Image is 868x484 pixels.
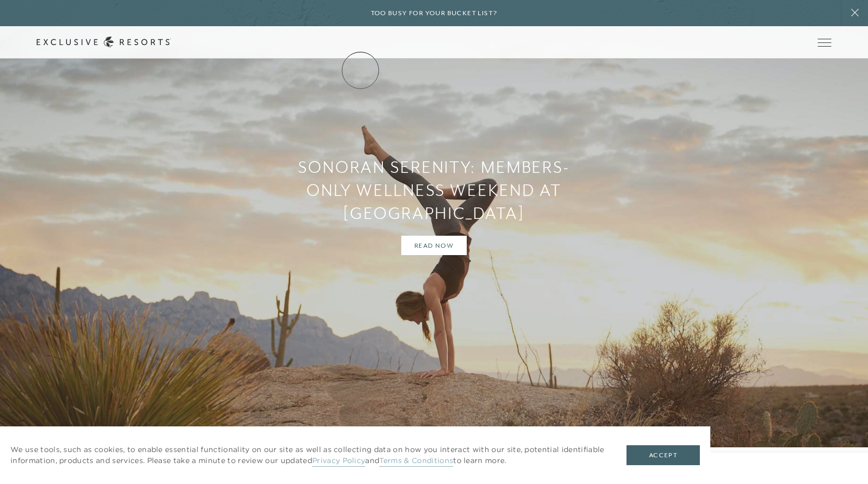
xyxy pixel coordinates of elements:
button: Accept [627,445,700,465]
h6: Too busy for your bucket list? [371,8,498,18]
a: Privacy Policy [312,456,365,467]
button: Open navigation [818,39,831,46]
p: We use tools, such as cookies, to enable essential functionality on our site as well as collectin... [10,444,606,466]
h3: Sonoran Serenity: Members-only Wellness Weekend at [GEOGRAPHIC_DATA] [283,156,585,225]
a: Terms & Conditions [379,456,453,467]
a: Read Now [401,236,467,256]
